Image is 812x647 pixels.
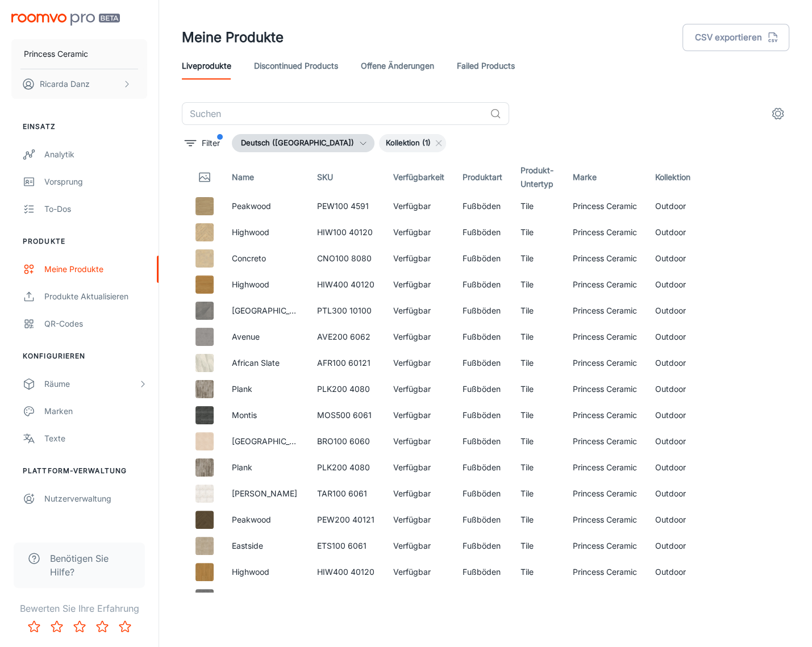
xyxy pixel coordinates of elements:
[682,24,789,51] button: CSV exportieren
[511,481,564,507] td: Tile
[308,272,384,298] td: HIW400 40120
[453,376,511,402] td: Fußböden
[564,298,646,324] td: Princess Ceramic
[44,378,138,390] div: Räume
[646,454,704,481] td: Outdoor
[24,48,88,60] p: Princess Ceramic
[182,102,485,125] input: Suchen
[564,454,646,481] td: Princess Ceramic
[384,533,453,559] td: Verfügbar
[379,137,438,149] span: Kollektion (1)
[511,376,564,402] td: Tile
[361,52,434,80] a: offene Änderungen
[44,318,147,330] div: QR-Codes
[564,245,646,272] td: Princess Ceramic
[646,402,704,428] td: Outdoor
[23,615,45,638] button: Rate 1 star
[308,376,384,402] td: PLK200 4080
[384,376,453,402] td: Verfügbar
[308,161,384,193] th: SKU
[308,350,384,376] td: AFR100 60121
[453,428,511,454] td: Fußböden
[232,462,252,472] a: Plank
[182,134,223,152] button: filter
[44,290,147,303] div: Produkte aktualisieren
[646,245,704,272] td: Outdoor
[646,376,704,402] td: Outdoor
[564,376,646,402] td: Princess Ceramic
[511,298,564,324] td: Tile
[232,306,313,315] a: [GEOGRAPHIC_DATA]
[511,219,564,245] td: Tile
[564,559,646,585] td: Princess Ceramic
[384,324,453,350] td: Verfügbar
[453,559,511,585] td: Fußböden
[182,52,231,80] a: Liveprodukte
[646,507,704,533] td: Outdoor
[9,602,149,615] p: Bewerten Sie Ihre Erfahrung
[384,219,453,245] td: Verfügbar
[44,492,147,505] div: Nutzerverwaltung
[646,350,704,376] td: Outdoor
[11,14,120,26] img: Roomvo PRO Beta
[114,615,136,638] button: Rate 5 star
[44,203,147,215] div: To-dos
[384,193,453,219] td: Verfügbar
[511,585,564,611] td: Tile
[453,350,511,376] td: Fußböden
[564,402,646,428] td: Princess Ceramic
[232,332,260,341] a: Avenue
[384,245,453,272] td: Verfügbar
[646,481,704,507] td: Outdoor
[646,585,704,611] td: Outdoor
[232,384,252,394] a: Plank
[384,585,453,611] td: Verfügbar
[511,350,564,376] td: Tile
[384,428,453,454] td: Verfügbar
[232,279,269,289] a: Highwood
[453,533,511,559] td: Fußböden
[646,324,704,350] td: Outdoor
[646,428,704,454] td: Outdoor
[384,298,453,324] td: Verfügbar
[453,454,511,481] td: Fußböden
[68,615,91,638] button: Rate 3 star
[511,454,564,481] td: Tile
[308,428,384,454] td: BRO100 6060
[232,227,269,237] a: Highwood
[384,481,453,507] td: Verfügbar
[453,481,511,507] td: Fußböden
[44,176,147,188] div: Vorsprung
[45,615,68,638] button: Rate 2 star
[379,134,446,152] div: Kollektion (1)
[646,193,704,219] td: Outdoor
[564,481,646,507] td: Princess Ceramic
[767,102,789,125] button: settings
[384,507,453,533] td: Verfügbar
[232,358,280,368] a: African Slate
[564,272,646,298] td: Princess Ceramic
[308,298,384,324] td: PTL300 10100
[453,161,511,193] th: Produktart
[232,410,257,420] a: Montis
[308,402,384,428] td: MOS500 6061
[564,507,646,533] td: Princess Ceramic
[232,567,269,577] a: Highwood
[453,402,511,428] td: Fußböden
[453,585,511,611] td: Fußböden
[511,507,564,533] td: Tile
[453,298,511,324] td: Fußböden
[308,454,384,481] td: PLK200 4080
[646,219,704,245] td: Outdoor
[453,507,511,533] td: Fußböden
[564,350,646,376] td: Princess Ceramic
[453,245,511,272] td: Fußböden
[564,324,646,350] td: Princess Ceramic
[202,137,220,149] p: Filter
[11,69,147,99] button: Ricarda Danz
[384,272,453,298] td: Verfügbar
[11,39,147,69] button: Princess Ceramic
[646,533,704,559] td: Outdoor
[384,350,453,376] td: Verfügbar
[384,161,453,193] th: Verfügbarkeit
